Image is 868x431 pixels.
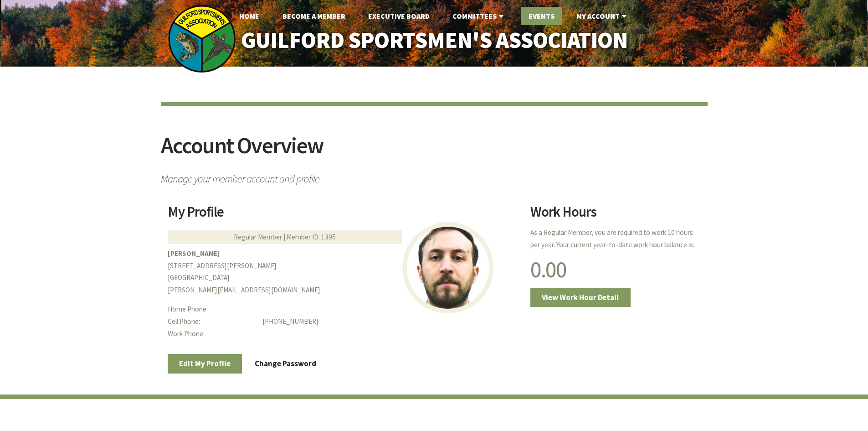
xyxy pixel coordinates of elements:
[168,354,242,373] a: Edit My Profile
[232,7,267,25] a: Home
[221,21,647,60] a: Guilford Sportsmen's Association
[521,7,562,25] a: Events
[168,230,402,244] div: Regular Member | Member ID: 1395
[445,7,513,25] a: Committees
[168,316,256,328] dt: Cell Phone
[530,227,700,251] p: As a Regular Member, you are required to work 10 hours per year. Your current year-to-date work h...
[530,205,700,226] h2: Work Hours
[262,316,519,328] dd: [PHONE_NUMBER]
[361,7,437,25] a: Executive Board
[275,7,353,25] a: Become A Member
[168,249,220,258] b: [PERSON_NAME]
[168,205,519,226] h2: My Profile
[168,328,256,340] dt: Work Phone
[569,7,636,25] a: My Account
[161,168,708,184] span: Manage your member account and profile
[168,303,256,316] dt: Home Phone
[530,258,700,281] h1: 0.00
[168,5,236,73] img: logo_sm.png
[243,354,328,373] a: Change Password
[161,134,708,168] h2: Account Overview
[530,288,631,307] a: View Work Hour Detail
[168,248,519,296] p: [STREET_ADDRESS][PERSON_NAME] [GEOGRAPHIC_DATA] [PERSON_NAME][EMAIL_ADDRESS][DOMAIN_NAME]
